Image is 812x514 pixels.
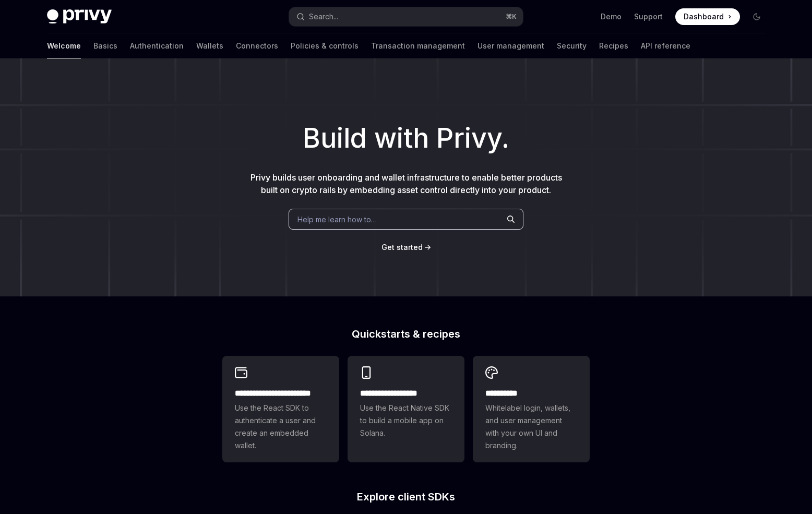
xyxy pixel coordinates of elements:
[47,33,81,58] a: Welcome
[381,242,423,253] a: Get started
[93,33,117,58] a: Basics
[291,33,359,58] a: Policies & controls
[675,8,740,25] a: Dashboard
[641,33,690,58] a: API reference
[222,329,590,339] h2: Quickstarts & recipes
[250,172,562,195] span: Privy builds user onboarding and wallet infrastructure to enable better products built on crypto ...
[47,9,112,24] img: dark logo
[477,33,544,58] a: User management
[222,492,590,502] h2: Explore client SDKs
[309,10,338,23] div: Search...
[196,33,223,58] a: Wallets
[506,13,517,21] span: ⌘ K
[557,33,587,58] a: Security
[360,402,452,439] span: Use the React Native SDK to build a mobile app on Solana.
[289,7,523,26] button: Open search
[297,214,377,225] span: Help me learn how to…
[485,402,577,452] span: Whitelabel login, wallets, and user management with your own UI and branding.
[473,356,590,462] a: **** *****Whitelabel login, wallets, and user management with your own UI and branding.
[634,11,663,22] a: Support
[348,356,464,462] a: **** **** **** ***Use the React Native SDK to build a mobile app on Solana.
[130,33,184,58] a: Authentication
[684,11,724,22] span: Dashboard
[236,33,278,58] a: Connectors
[748,8,765,25] button: Toggle dark mode
[235,402,327,452] span: Use the React SDK to authenticate a user and create an embedded wallet.
[599,33,628,58] a: Recipes
[17,118,795,159] h1: Build with Privy.
[381,243,423,252] span: Get started
[601,11,622,22] a: Demo
[371,33,465,58] a: Transaction management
